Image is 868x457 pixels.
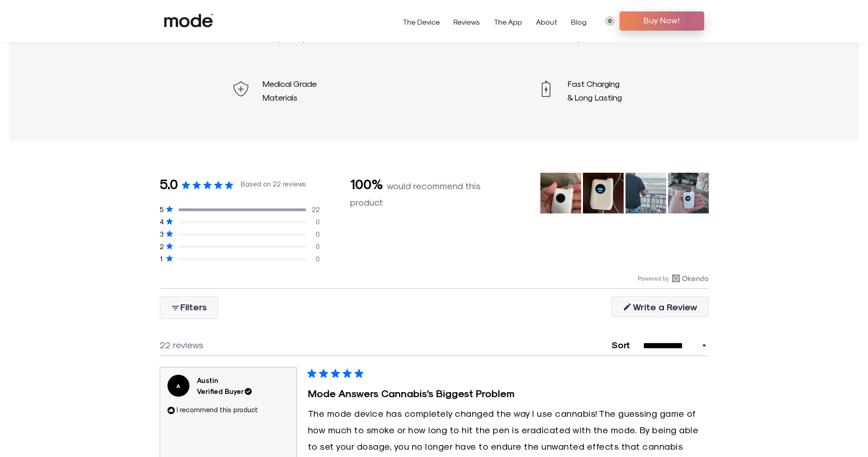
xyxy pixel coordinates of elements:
span: 1 [160,255,163,262]
span: 5.0 [160,173,178,195]
div: 0 [312,255,320,262]
div: Based on 22 reviews [241,178,306,189]
div: Medical Grade Materials [253,77,334,104]
strong: 100% [350,175,383,192]
img: Powered by Okendo [638,274,709,283]
span: I recommend this product [177,405,258,414]
a: Write a Review [611,296,709,317]
a: About [536,17,557,26]
div: Verified Buyer [197,386,252,397]
span: 3 [160,231,164,238]
div: 22 reviews [160,337,203,352]
div: Mode answers cannabis’s biggest problem [308,385,709,401]
a: Reviews [453,17,480,26]
strong: A [167,375,189,397]
label: Sort [611,339,630,350]
a: The App [494,17,522,26]
a: 0 [605,16,615,26]
img: Customer-uploaded image, show more details [583,173,624,213]
strong: Austin [197,376,218,384]
a: The Device [403,17,440,26]
img: Customer-uploaded image, show more details [625,173,666,213]
span: 4 [160,218,164,225]
div: 0 [312,218,320,225]
button: Filters [160,296,218,319]
a: Blog [571,17,587,26]
span: Buy Now! [626,13,697,27]
span: would recommend this product [350,180,480,207]
div: 0 [312,231,320,238]
span: 2 [160,243,164,250]
div: 0 [312,243,320,250]
span: 5 [160,206,164,213]
img: Customer-uploaded image, show more details [668,173,709,213]
div: 22 [312,206,320,213]
img: Customer-uploaded image, show more details [539,172,582,214]
a: Buy Now! [620,11,704,31]
span: Filters [180,301,207,312]
div: Fast Charging & Long Lasting [558,77,639,104]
